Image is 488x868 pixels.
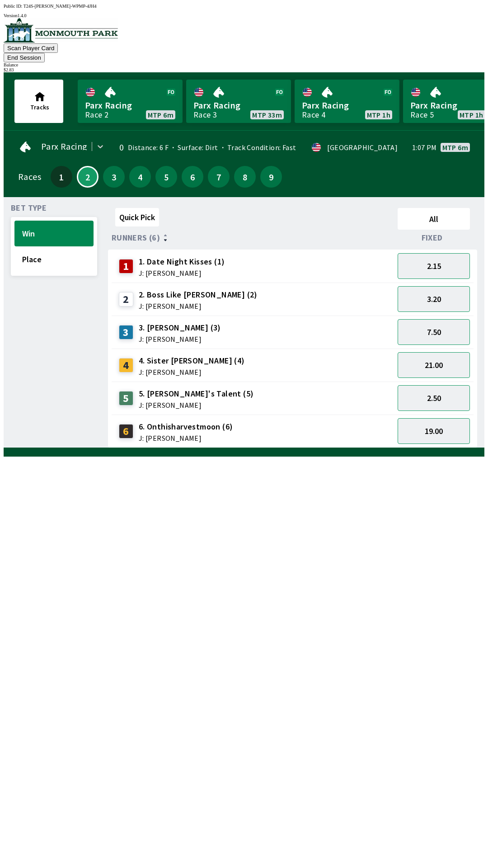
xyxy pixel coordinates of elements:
[427,294,441,304] span: 3.20
[398,418,470,444] button: 19.00
[103,166,125,188] button: 3
[85,99,175,111] span: Parx Racing
[14,246,94,272] button: Place
[128,143,169,152] span: Distance: 6 F
[210,174,227,180] span: 7
[4,43,58,53] button: Scan Player Card
[18,173,41,180] div: Races
[4,67,484,72] div: $ 2.83
[193,111,217,118] div: Race 3
[4,53,45,62] button: End Session
[398,286,470,312] button: 3.20
[139,388,254,400] span: 5. [PERSON_NAME]'s Talent (5)
[131,174,149,180] span: 4
[139,335,221,343] span: J: [PERSON_NAME]
[442,144,468,151] span: MTP 6m
[218,143,296,152] span: Track Condition: Fast
[119,391,133,406] div: 5
[139,302,258,310] span: J: [PERSON_NAME]
[41,143,87,150] span: Parx Racing
[4,4,484,9] div: Public ID:
[427,327,441,337] span: 7.50
[14,80,63,123] button: Tracks
[139,434,233,442] span: J: [PERSON_NAME]
[208,166,230,188] button: 7
[398,352,470,378] button: 21.00
[252,111,282,118] span: MTP 33m
[115,208,159,226] button: Quick Pick
[410,111,434,118] div: Race 5
[14,221,94,246] button: Win
[302,111,325,118] div: Race 4
[184,174,201,180] span: 6
[119,292,133,307] div: 2
[51,166,72,188] button: 1
[4,18,118,42] img: venue logo
[139,421,233,433] span: 6. Onthisharvestmoon (6)
[402,214,466,224] span: All
[80,175,95,179] span: 2
[53,174,70,180] span: 1
[139,269,225,277] span: J: [PERSON_NAME]
[327,144,398,151] div: [GEOGRAPHIC_DATA]
[112,234,160,241] span: Runners (6)
[425,360,443,370] span: 21.00
[148,111,174,118] span: MTP 6m
[105,174,122,180] span: 3
[139,368,245,376] span: J: [PERSON_NAME]
[114,144,124,151] div: 0
[182,166,203,188] button: 6
[23,4,97,9] span: T24S-[PERSON_NAME]-WPMP-4JH4
[236,174,253,180] span: 8
[186,80,291,123] a: Parx RacingRace 3MTP 33m
[398,385,470,411] button: 2.50
[158,174,175,180] span: 5
[119,259,133,274] div: 1
[77,166,99,188] button: 2
[260,166,282,188] button: 9
[295,80,399,123] a: Parx RacingRace 4MTP 1h
[22,228,86,239] span: Win
[4,62,484,67] div: Balance
[139,322,221,334] span: 3. [PERSON_NAME] (3)
[78,80,183,123] a: Parx RacingRace 2MTP 6m
[169,143,218,152] span: Surface: Dirt
[85,111,108,118] div: Race 2
[119,212,155,222] span: Quick Pick
[394,233,474,242] div: Fixed
[119,325,133,340] div: 3
[398,208,470,230] button: All
[119,358,133,373] div: 4
[30,103,49,111] span: Tracks
[234,166,256,188] button: 8
[11,204,47,212] span: Bet Type
[129,166,151,188] button: 4
[367,111,390,118] span: MTP 1h
[139,289,258,301] span: 2. Boss Like [PERSON_NAME] (2)
[398,319,470,345] button: 7.50
[4,13,484,18] div: Version 1.4.0
[112,233,394,242] div: Runners (6)
[155,166,177,188] button: 5
[425,426,443,436] span: 19.00
[139,355,245,367] span: 4. Sister [PERSON_NAME] (4)
[427,261,441,271] span: 2.15
[427,393,441,403] span: 2.50
[412,144,437,151] span: 1:07 PM
[22,254,86,264] span: Place
[193,99,284,111] span: Parx Racing
[302,99,392,111] span: Parx Racing
[139,256,225,268] span: 1. Date Night Kisses (1)
[139,401,254,409] span: J: [PERSON_NAME]
[398,253,470,279] button: 2.15
[263,174,280,180] span: 9
[422,234,443,241] span: Fixed
[119,424,133,439] div: 6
